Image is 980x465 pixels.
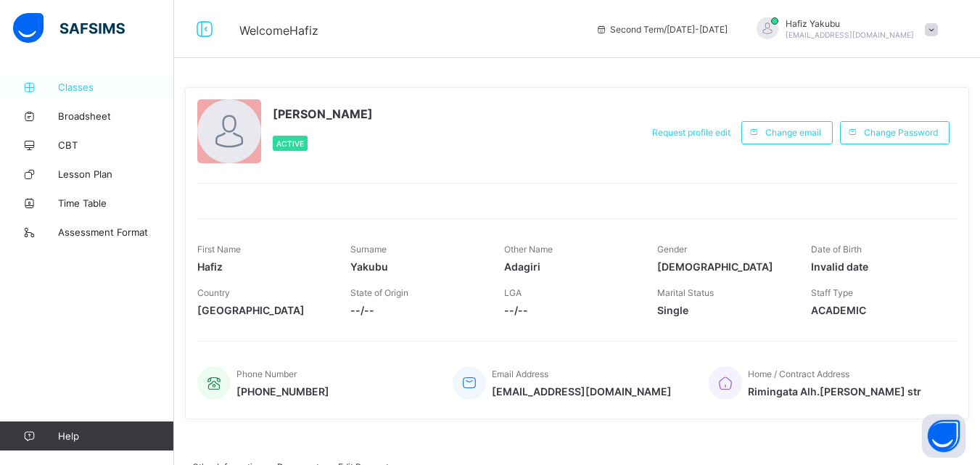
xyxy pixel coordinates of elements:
[657,260,788,273] span: [DEMOGRAPHIC_DATA]
[492,385,672,398] span: [EMAIL_ADDRESS][DOMAIN_NAME]
[239,23,318,38] span: Welcome Hafiz
[350,260,482,273] span: Yakubu
[197,304,329,316] span: [GEOGRAPHIC_DATA]
[58,430,173,442] span: Help
[657,287,714,298] span: Marital Status
[811,304,942,316] span: ACADEMIC
[197,260,329,273] span: Hafiz
[58,226,174,238] span: Assessment Format
[652,127,730,138] span: Request profile edit
[58,197,174,209] span: Time Table
[58,81,174,93] span: Classes
[350,304,482,316] span: --/--
[504,244,553,255] span: Other Name
[236,369,297,379] span: Phone Number
[58,168,174,180] span: Lesson Plan
[786,30,914,39] span: [EMAIL_ADDRESS][DOMAIN_NAME]
[504,260,635,273] span: Adagiri
[765,127,821,138] span: Change email
[276,139,304,148] span: Active
[13,13,125,44] img: safsims
[58,139,174,151] span: CBT
[742,17,945,41] div: HafizYakubu
[596,24,728,35] span: session/term information
[657,244,687,255] span: Gender
[864,127,938,138] span: Change Password
[273,107,373,121] span: [PERSON_NAME]
[492,369,548,379] span: Email Address
[748,369,849,379] span: Home / Contract Address
[58,110,174,122] span: Broadsheet
[748,385,921,398] span: Rimingata Alh.[PERSON_NAME] str
[811,244,862,255] span: Date of Birth
[350,244,387,255] span: Surname
[197,287,230,298] span: Country
[811,260,942,273] span: Invalid date
[811,287,853,298] span: Staff Type
[922,414,965,458] button: Open asap
[504,304,635,316] span: --/--
[786,18,914,29] span: Hafiz Yakubu
[504,287,522,298] span: LGA
[197,244,241,255] span: First Name
[236,385,329,398] span: [PHONE_NUMBER]
[657,304,788,316] span: Single
[350,287,408,298] span: State of Origin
